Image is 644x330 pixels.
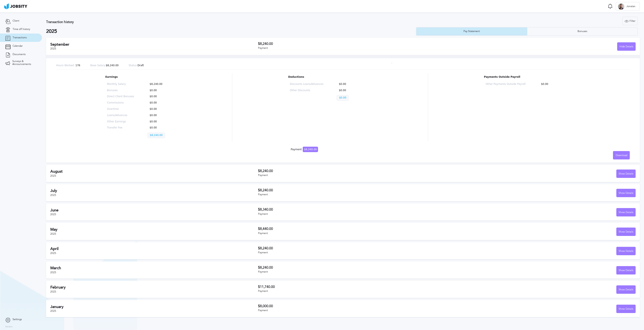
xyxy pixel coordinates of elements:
[539,83,579,86] p: $0.00
[486,83,525,86] p: Other Payments Outside Payroll
[90,64,106,67] span: Base Salary:
[616,154,627,157] span: Download
[461,30,482,33] div: Pay Statement
[416,27,527,36] button: Pay Statement
[337,89,370,92] p: $0.00
[50,189,258,193] h2: July
[258,232,447,235] div: Payment
[616,208,636,216] button: Show Details
[105,76,176,79] p: Earnings
[258,290,447,293] div: Payment
[623,17,638,25] div: Filter
[613,151,630,159] button: Download
[484,76,580,79] p: Payments Outside Payroll
[258,270,447,273] div: Payment
[50,42,258,47] h2: September
[258,266,447,269] h3: $8,240.00
[258,309,447,312] div: Payment
[258,188,447,192] h3: $8,240.00
[616,266,636,274] button: Show Details
[107,89,134,92] p: Bonuses
[258,227,447,231] h3: $8,440.00
[13,19,19,22] span: Client
[258,42,447,46] h3: $8,240.00
[291,148,318,151] div: Payment
[148,120,175,123] p: $0.00
[616,305,636,313] button: Show Details
[13,28,30,31] span: Time off history
[148,95,175,98] p: $0.00
[56,64,80,67] p: 176
[56,64,75,67] span: Hours Worked:
[129,64,138,67] span: Status:
[13,318,22,321] span: Settings
[288,76,372,79] p: Deductions
[617,170,635,178] div: Show Details
[50,252,56,255] span: 2025
[50,194,56,197] span: 2025
[148,83,175,86] p: $8,240.00
[258,193,447,196] div: Payment
[50,285,258,290] h2: February
[148,89,175,92] p: $0.00
[13,45,23,48] span: Calendar
[616,170,636,178] button: Show Details
[258,174,447,177] div: Payment
[148,126,175,129] p: $0.00
[50,271,56,274] span: 2025
[50,213,56,216] span: 2025
[148,101,175,104] p: $0.00
[107,101,134,104] p: Commissions
[50,47,56,50] span: 2025
[148,133,165,138] p: $8,240.00
[616,228,636,236] button: Show Details
[290,83,323,86] p: Discounts Loans/Advances
[50,227,258,232] h2: May
[616,247,636,255] button: Show Details
[148,114,175,117] p: $0.00
[90,64,119,67] p: $8,240.00
[107,120,134,123] p: Other Earnings
[50,232,56,235] span: 2025
[622,17,638,25] button: Filter
[129,64,144,67] p: Draft
[107,126,134,129] p: Transfer Fee
[337,95,348,101] p: $0.00
[107,83,134,86] p: Monthly Salary
[107,95,134,98] p: Direct Client Bonuses
[616,189,636,197] button: Show Details
[337,83,370,86] p: $0.00
[50,305,258,309] h2: January
[258,304,447,308] h3: $8,000.00
[50,169,258,174] h2: August
[107,114,134,117] p: Loans/Advances
[107,108,134,111] p: Overtime
[4,3,27,9] img: ab4bad089aa723f57921c736e9817d99.png
[46,20,371,24] h3: Transaction history
[50,266,258,270] h2: March
[50,208,258,212] h2: June
[50,290,56,293] span: 2025
[50,309,56,312] span: 2025
[617,305,635,313] div: Show Details
[46,28,416,34] h2: 2025
[290,89,323,92] p: Other Discounts
[13,36,27,39] span: Transactions
[303,147,318,152] span: $8,240.00
[617,247,635,255] div: Show Details
[258,169,447,173] h3: $8,240.00
[13,53,26,56] span: Documents
[527,27,638,36] button: Bonuses
[617,208,635,217] div: Show Details
[616,2,640,10] button: JJonatan
[617,43,635,51] div: Hide Details
[258,208,447,211] h3: $8,340.00
[258,251,447,254] div: Payment
[50,174,56,177] span: 2025
[148,108,175,111] p: $0.00
[258,213,447,216] div: Payment
[50,247,258,251] h2: April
